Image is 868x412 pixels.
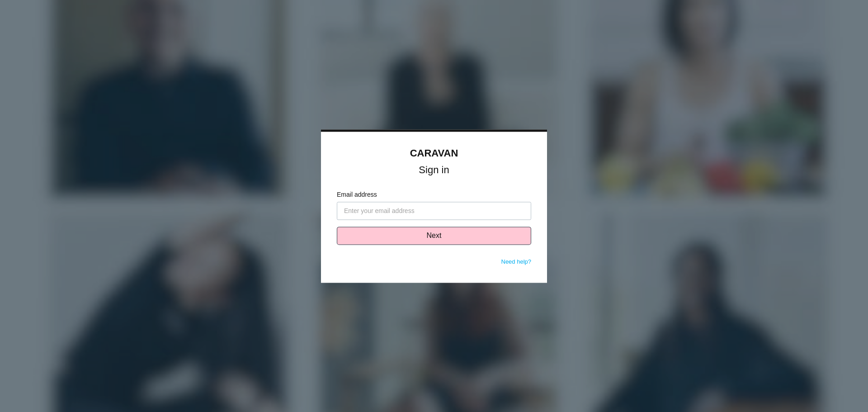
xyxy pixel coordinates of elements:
button: Next [337,227,531,245]
a: CARAVAN [410,147,458,159]
label: Email address [337,190,531,199]
input: Enter your email address [337,202,531,220]
a: Need help? [501,258,532,265]
h1: Sign in [337,166,531,174]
